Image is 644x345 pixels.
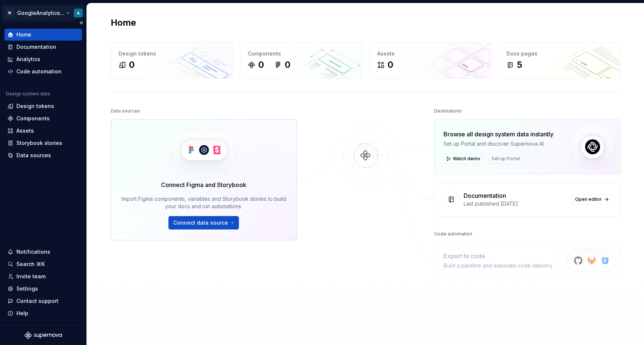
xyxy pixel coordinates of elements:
[16,273,45,280] div: Invite team
[443,262,553,269] div: Build a pipeline and automate code delivery.
[4,295,82,307] button: Contact support
[434,229,472,239] div: Code automation
[377,50,483,57] div: Assets
[168,216,239,230] button: Connect data source
[443,251,553,260] div: Export to code
[434,106,462,116] div: Destinations
[4,41,82,53] a: Documentation
[16,56,40,63] div: Analytics
[161,180,246,189] div: Connect Figma and Storybook
[16,31,31,38] div: Home
[16,297,59,305] div: Contact support
[5,9,14,18] div: M
[1,5,85,21] button: MGoogleAnalyticsTestsA
[16,115,50,122] div: Components
[111,17,136,29] h2: Home
[76,18,86,28] button: Collapse sidebar
[16,139,62,147] div: Storybook stories
[443,140,553,148] div: Set up Portal and discover Supernova AI.
[285,59,290,71] div: 0
[499,42,621,79] a: Docs pages5
[572,194,611,205] a: Open editor
[173,219,228,227] span: Connect data source
[506,50,613,57] div: Docs pages
[6,91,50,97] div: Design system data
[129,59,135,71] div: 0
[464,191,506,200] div: Documentation
[16,248,50,256] div: Notifications
[4,149,82,161] a: Data sources
[575,196,602,202] span: Open editor
[77,10,80,16] div: A
[453,156,480,162] span: Watch demo
[4,29,82,41] a: Home
[464,200,567,208] div: Last published [DATE]
[16,102,54,110] div: Design tokens
[16,285,38,292] div: Settings
[16,127,34,134] div: Assets
[4,246,82,258] button: Notifications
[4,270,82,282] a: Invite team
[258,59,264,71] div: 0
[4,307,82,319] button: Help
[4,125,82,137] a: Assets
[443,130,553,139] div: Browse all design system data instantly
[4,283,82,295] a: Settings
[4,66,82,77] a: Code automation
[369,42,491,79] a: Assets0
[16,152,51,159] div: Data sources
[16,260,45,268] div: Search ⌘K
[17,9,65,17] div: GoogleAnalyticsTests
[25,332,62,339] svg: Supernova Logo
[388,59,393,71] div: 0
[4,100,82,112] a: Design tokens
[16,310,28,317] div: Help
[517,59,522,71] div: 5
[4,258,82,270] button: Search ⌘K
[111,106,140,116] div: Data sources
[16,68,61,75] div: Code automation
[16,43,56,51] div: Documentation
[119,50,225,57] div: Design tokens
[4,137,82,149] a: Storybook stories
[240,42,362,79] a: Components00
[4,113,82,124] a: Components
[443,153,484,164] button: Watch demo
[4,53,82,65] a: Analytics
[248,50,354,57] div: Components
[111,42,233,79] a: Design tokens0
[121,195,286,210] div: Import Figma components, variables and Storybook stories to build your docs and run automations.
